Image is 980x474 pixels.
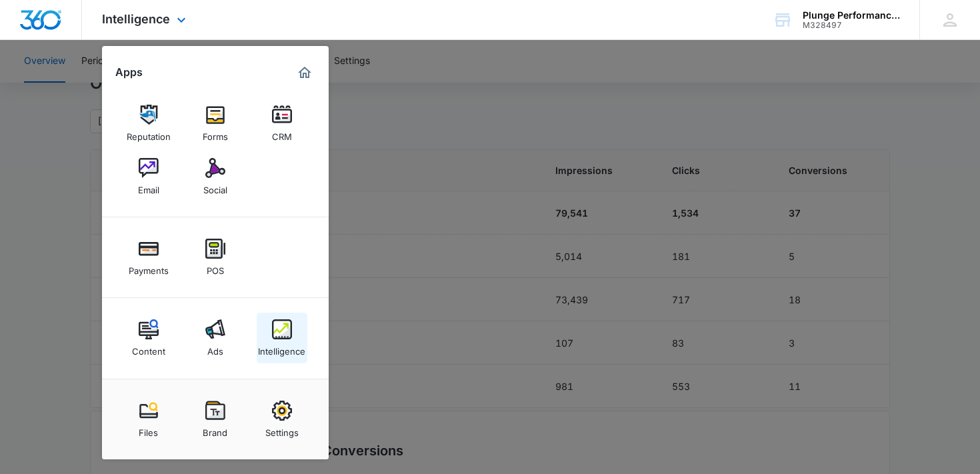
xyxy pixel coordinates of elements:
[257,313,307,363] a: Intelligence
[294,62,315,83] a: Marketing 360® Dashboard
[129,259,169,276] div: Payments
[115,66,143,79] h2: Apps
[203,125,228,142] div: Forms
[138,178,159,195] div: Email
[257,98,307,149] a: CRM
[102,12,170,26] span: Intelligence
[203,178,227,195] div: Social
[803,21,900,30] div: account id
[803,10,900,21] div: account name
[132,339,165,357] div: Content
[190,313,241,363] a: Ads
[258,339,305,357] div: Intelligence
[123,313,174,363] a: Content
[190,98,241,149] a: Forms
[203,421,227,438] div: Brand
[123,151,174,202] a: Email
[123,98,174,149] a: Reputation
[127,125,171,142] div: Reputation
[272,125,292,142] div: CRM
[190,151,241,202] a: Social
[207,339,223,357] div: Ads
[190,232,241,283] a: POS
[123,394,174,445] a: Files
[257,394,307,445] a: Settings
[139,421,158,438] div: Files
[207,259,224,276] div: POS
[190,394,241,445] a: Brand
[265,421,299,438] div: Settings
[123,232,174,283] a: Payments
